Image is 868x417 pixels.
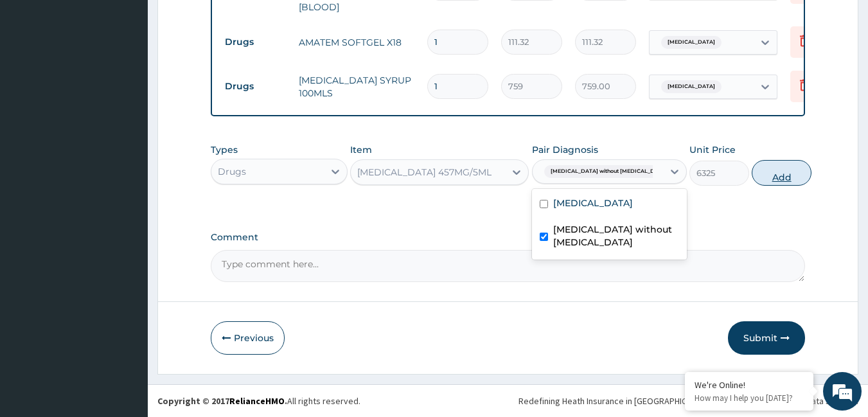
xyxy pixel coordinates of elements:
[518,395,858,407] div: Redefining Heath Insurance in [GEOGRAPHIC_DATA] using Telemedicine and Data Science!
[292,67,421,106] td: [MEDICAL_DATA] SYRUP 100MLS
[24,64,52,96] img: d_794563401_company_1708531726252_794563401
[661,36,722,49] span: [MEDICAL_DATA]
[661,80,722,93] span: [MEDICAL_DATA]
[148,384,868,417] footer: All rights reserved.
[553,223,679,249] label: [MEDICAL_DATA] without [MEDICAL_DATA]
[6,279,245,324] textarea: Type your message and hit 'Enter'
[544,165,674,178] span: [MEDICAL_DATA] without [MEDICAL_DATA]
[752,160,811,186] button: Add
[211,145,238,155] label: Types
[218,75,292,98] td: Drugs
[728,321,805,355] button: Submit
[211,321,285,355] button: Previous
[218,30,292,54] td: Drugs
[292,30,421,55] td: AMATEM SOFTGEL X18
[211,232,806,243] label: Comment
[695,379,804,391] div: We're Online!
[229,395,285,407] a: RelianceHMO
[689,143,736,156] label: Unit Price
[157,395,287,407] strong: Copyright © 2017 .
[218,165,246,178] div: Drugs
[553,197,633,209] label: [MEDICAL_DATA]
[75,126,177,256] span: We're online!
[532,143,598,156] label: Pair Diagnosis
[357,166,492,179] div: [MEDICAL_DATA] 457MG/5ML
[67,72,216,89] div: Chat with us now
[695,393,804,404] p: How may I help you today?
[211,6,242,37] div: Minimize live chat window
[350,143,372,156] label: Item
